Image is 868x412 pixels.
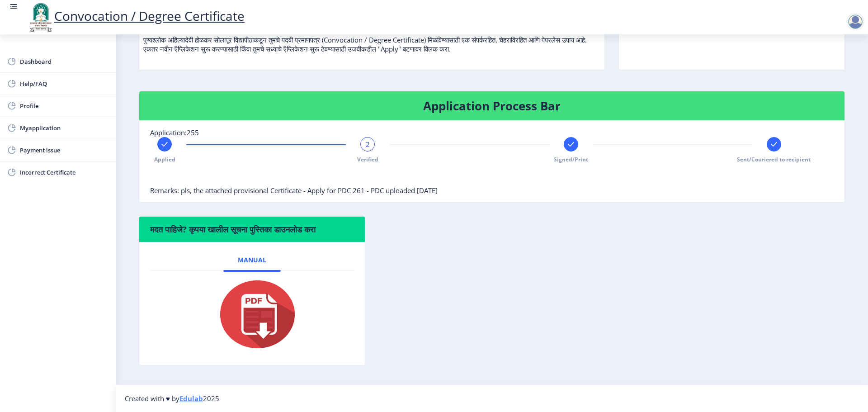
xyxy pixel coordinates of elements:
[20,56,108,67] span: Dashboard
[554,156,588,163] span: Signed/Print
[150,186,438,195] span: Remarks: pls, the attached provisional Certificate - Apply for PDC 261 - PDC uploaded [DATE]
[150,99,834,113] h4: Application Process Bar
[150,128,199,137] span: Application:255
[27,7,245,24] a: Convocation / Degree Certificate
[179,394,203,403] a: Edulab
[238,256,266,264] span: Manual
[125,394,219,403] span: Created with ♥ by 2025
[20,167,108,178] span: Incorrect Certificate
[20,145,108,156] span: Payment issue
[20,78,108,89] span: Help/FAQ
[207,278,297,350] img: pdf.png
[737,156,811,163] span: Sent/Couriered to recipient
[366,140,370,149] span: 2
[154,156,175,163] span: Applied
[27,2,54,33] img: logo
[143,17,600,53] p: पुण्यश्लोक अहिल्यादेवी होळकर सोलापूर विद्यापीठाकडून तुमचे पदवी प्रमाणपत्र (Convocation / Degree C...
[150,224,354,235] h6: मदत पाहिजे? कृपया खालील सूचना पुस्तिका डाउनलोड करा
[20,123,108,133] span: Myapplication
[223,249,281,271] a: Manual
[20,100,108,111] span: Profile
[357,156,378,163] span: Verified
